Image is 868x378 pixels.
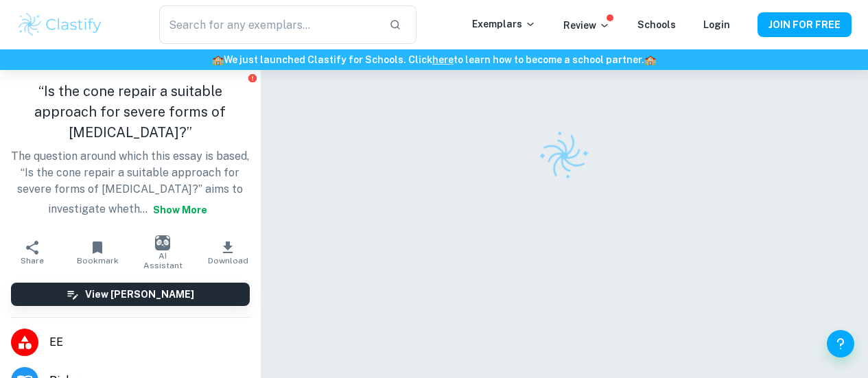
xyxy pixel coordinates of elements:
button: Download [196,233,261,272]
span: 🏫 [644,54,656,65]
span: 🏫 [212,54,224,65]
button: JOIN FOR FREE [758,12,852,37]
span: Download [208,256,248,265]
img: Clastify logo [530,122,598,189]
a: here [432,54,454,65]
input: Search for any exemplars... [159,5,379,44]
button: Show more [148,198,213,222]
a: Schools [637,19,676,30]
p: Exemplars [472,16,536,32]
h1: “Is the cone repair a suitable approach for severe forms of [MEDICAL_DATA]?” [11,81,250,143]
img: Clastify logo [16,11,104,38]
a: Login [703,19,730,30]
h6: View [PERSON_NAME] [85,287,194,302]
span: AI Assistant [139,251,187,270]
button: AI Assistant [130,233,196,272]
span: Share [21,256,44,265]
h6: We just launched Clastify for Schools. Click to learn how to become a school partner. [3,52,865,67]
p: Review [563,18,610,33]
p: The question around which this essay is based, “Is the cone repair a suitable approach for severe... [11,148,250,222]
img: AI Assistant [155,235,170,250]
button: View [PERSON_NAME] [11,283,250,306]
button: Bookmark [65,233,130,272]
button: Help and Feedback [827,330,854,357]
span: EE [49,334,250,351]
span: Bookmark [77,256,119,265]
button: Report issue [248,73,258,83]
